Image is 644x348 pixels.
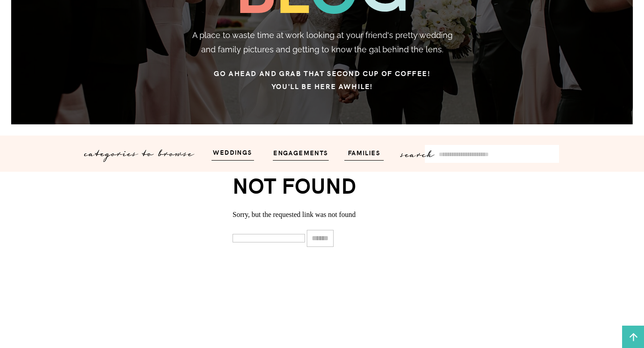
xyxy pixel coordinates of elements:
[85,145,200,156] p: categories to browse
[206,147,259,157] a: weddings
[154,67,490,89] h3: Go ahead and grab that second cup of coffee! You'll be here awhile!
[233,172,411,198] h1: Not Found
[270,147,331,157] a: engagements
[401,146,444,157] p: search
[233,211,411,218] p: Sorry, but the requested link was not found
[190,28,454,59] p: A place to waste time at work looking at your friend's pretty wedding and family pictures and get...
[342,147,386,157] a: families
